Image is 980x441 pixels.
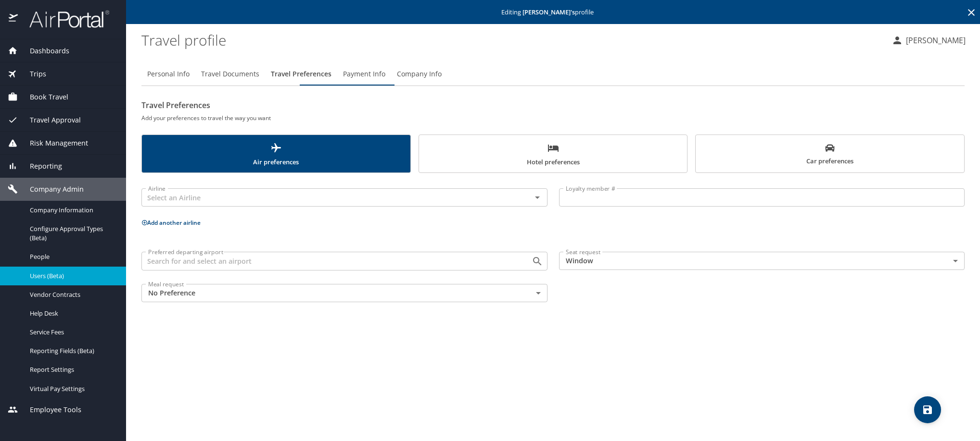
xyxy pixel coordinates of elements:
span: Travel Documents [201,68,259,80]
span: Employee Tools [18,404,81,415]
p: [PERSON_NAME] [903,35,966,46]
button: save [914,396,941,423]
img: airportal-logo.png [19,10,109,28]
div: Window [559,252,965,270]
div: Profile [141,62,965,86]
span: Configure Approval Types (Beta) [30,224,115,243]
span: Report Settings [30,365,115,374]
span: Company Admin [18,184,84,195]
button: Open [531,255,544,268]
span: Travel Approval [18,115,81,125]
div: No Preference [141,284,547,302]
div: scrollable force tabs example [141,135,965,173]
span: Users (Beta) [30,271,115,281]
span: Company Info [397,68,442,80]
span: Reporting Fields (Beta) [30,346,115,355]
button: [PERSON_NAME] [888,32,969,49]
span: Dashboards [18,46,69,56]
h1: Travel profile [141,25,884,55]
span: Reporting [18,161,62,171]
span: Trips [18,69,46,79]
span: Car preferences [701,143,958,167]
input: Search for and select an airport [144,255,516,267]
span: Virtual Pay Settings [30,384,115,393]
span: Travel Preferences [271,68,331,80]
strong: [PERSON_NAME] 's [522,8,575,16]
span: Vendor Contracts [30,290,115,299]
button: Add another airline [141,219,201,227]
button: Open [531,191,544,204]
span: Payment Info [343,68,385,80]
span: Help Desk [30,309,115,318]
span: Service Fees [30,328,115,337]
h6: Add your preferences to travel the way you want [141,113,965,123]
p: Editing profile [129,9,977,15]
span: Company Information [30,206,115,215]
span: Personal Info [147,68,190,80]
span: Air preferences [148,142,405,168]
span: Risk Management [18,138,88,148]
h2: Travel Preferences [141,98,965,113]
input: Select an Airline [144,191,516,204]
span: Book Travel [18,92,68,102]
span: People [30,252,115,261]
span: Hotel preferences [425,142,682,168]
img: icon-airportal.png [9,10,19,28]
